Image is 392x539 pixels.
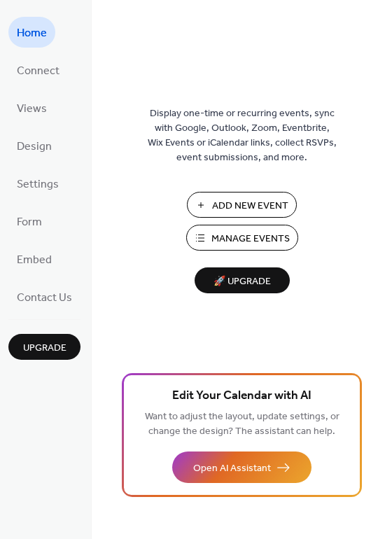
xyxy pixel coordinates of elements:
span: Embed [17,249,52,272]
a: Views [8,92,55,123]
span: Display one-time or recurring events, sync with Google, Outlook, Zoom, Eventbrite, Wix Events or ... [148,106,337,165]
span: Form [17,211,42,234]
button: Upgrade [8,334,80,360]
span: Open AI Assistant [193,461,271,476]
button: Add New Event [187,192,297,218]
a: Form [8,206,50,237]
span: Want to adjust the layout, update settings, or change the design? The assistant can help. [145,407,339,441]
span: Views [17,98,47,120]
span: Add New Event [212,199,288,213]
span: Contact Us [17,287,72,309]
button: 🚀 Upgrade [195,267,290,293]
a: Contact Us [8,281,80,312]
button: Manage Events [186,225,298,251]
span: Edit Your Calendar with AI [172,386,311,406]
span: Upgrade [23,341,66,356]
a: Connect [8,55,68,85]
span: 🚀 Upgrade [203,272,281,291]
span: Connect [17,60,59,83]
button: Open AI Assistant [172,451,311,483]
span: Design [17,136,52,158]
a: Settings [8,168,67,199]
a: Design [8,130,60,161]
a: Home [8,17,55,48]
span: Home [17,22,47,45]
span: Settings [17,174,59,196]
span: Manage Events [211,232,290,246]
a: Embed [8,244,60,274]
